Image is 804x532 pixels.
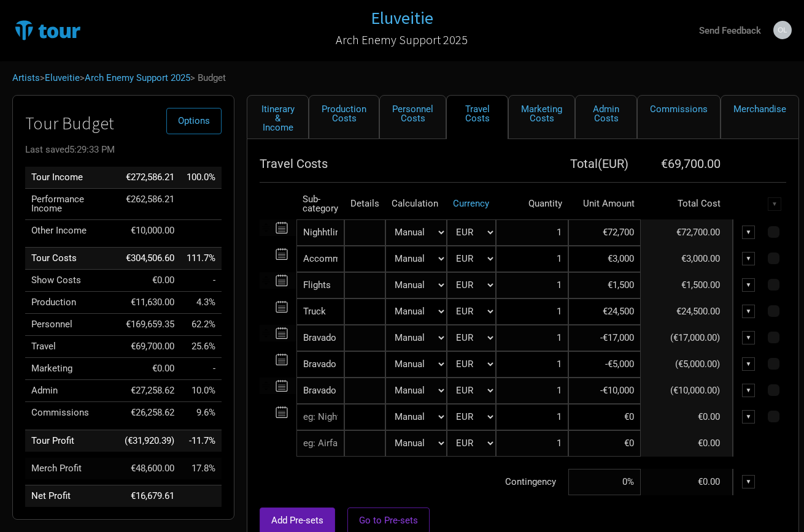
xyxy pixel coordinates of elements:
td: Tour Income [25,167,118,189]
td: €262,586.21 [118,188,180,219]
a: Eluveitie [45,72,80,83]
div: Nighhtliner [296,219,344,246]
td: €27,258.62 [118,380,180,402]
td: €0.00 [118,270,180,292]
td: Net Profit [25,485,118,507]
strong: Send Feedback [699,25,761,36]
td: Admin [25,380,118,402]
td: €10,000.00 [118,219,180,241]
td: Contingency [260,469,568,495]
th: Total Cost [641,189,733,219]
td: Admin as % of Tour Income [180,380,222,402]
td: Performance Income as % of Tour Income [180,188,222,219]
img: Re-order [260,353,273,366]
a: Admin Costs [575,95,637,139]
td: €1,500.00 [641,272,733,298]
div: ▼ [742,384,756,397]
td: Tour Costs [25,248,118,270]
td: (€31,920.39) [118,430,180,452]
img: Re-order [260,274,273,287]
td: €169,659.35 [118,314,180,336]
img: Re-order [260,406,273,419]
span: Go to Pre-sets [359,515,418,526]
td: Marketing [25,358,118,380]
a: Travel Costs [446,95,508,139]
td: Personnel as % of Tour Income [180,314,222,336]
td: €272,586.21 [118,167,180,189]
img: Re-order [260,221,273,234]
img: Re-order [260,327,273,340]
td: Production [25,292,118,314]
td: €72,700.00 [641,219,733,246]
div: ▼ [742,410,756,424]
div: Accommodation [296,246,344,272]
td: (€17,000.00) [641,325,733,351]
a: Itinerary & Income [247,95,309,139]
td: Travel as % of Tour Income [180,336,222,358]
span: Travel Costs [260,156,328,171]
td: Commissions [25,402,118,424]
td: Merch Profit as % of Tour Income [180,458,222,479]
td: Tour Profit [25,430,118,452]
td: €16,679.61 [118,485,180,507]
td: Show Costs as % of Tour Income [180,270,222,292]
img: Jan-Ole [773,21,792,39]
td: Merch Profit [25,458,118,479]
a: Arch Enemy Support 2025 [85,72,190,83]
a: Merchandise [721,95,799,139]
td: Production as % of Tour Income [180,292,222,314]
th: Details [344,189,385,219]
td: (€10,000.00) [641,378,733,404]
th: Calculation [385,189,447,219]
td: €0.00 [641,469,733,495]
th: €69,700.00 [641,151,733,176]
div: Flights [296,272,344,298]
td: €48,600.00 [118,458,180,479]
a: Personnel Costs [379,95,446,139]
td: €11,630.00 [118,292,180,314]
td: Other Income as % of Tour Income [180,219,222,241]
td: Other Income [25,219,118,241]
div: ▼ [742,331,756,344]
td: Personnel [25,314,118,336]
th: Sub-category [296,189,344,219]
td: (€5,000.00) [641,351,733,378]
div: Bravado Balance Past Tours [296,378,344,404]
td: Tour Income as % of Tour Income [180,167,222,189]
th: Quantity [496,189,568,219]
div: ▼ [742,305,756,318]
img: Re-order [260,300,273,313]
div: ▼ [742,475,756,488]
a: Artists [12,72,40,83]
td: Commissions as % of Tour Income [180,402,222,424]
span: > [40,74,80,83]
img: Re-order [260,379,273,392]
td: Performance Income [25,188,118,219]
span: > Budget [190,74,226,83]
a: Arch Enemy Support 2025 [336,27,468,53]
span: Options [178,115,210,126]
div: ▼ [742,226,756,239]
a: Commissions [637,95,721,139]
a: Marketing Costs [508,95,575,139]
div: Last saved 5:29:33 PM [25,145,222,154]
a: Production Costs [309,95,379,139]
img: TourTracks [12,18,145,42]
div: Truck [296,298,344,325]
td: €0.00 [641,430,733,457]
td: Tour Profit as % of Tour Income [180,430,222,452]
td: Travel [25,336,118,358]
td: €24,500.00 [641,298,733,325]
button: Options [166,108,222,134]
span: Add Pre-sets [271,515,323,526]
div: ▼ [742,357,756,371]
td: €0.00 [118,358,180,380]
th: Total ( EUR ) [496,151,641,176]
td: Tour Costs as % of Tour Income [180,248,222,270]
div: ▼ [742,252,756,265]
h1: Eluveitie [371,7,433,29]
td: Marketing as % of Tour Income [180,358,222,380]
td: Net Profit as % of Tour Income [180,485,222,507]
a: Currency [453,198,489,209]
td: €26,258.62 [118,402,180,424]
